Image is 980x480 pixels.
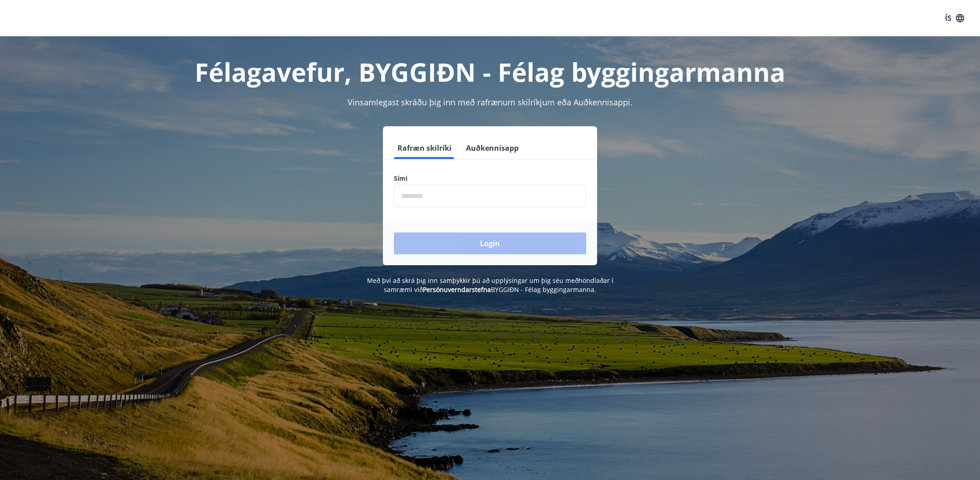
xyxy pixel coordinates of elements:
[423,285,491,294] a: Persónuverndarstefna
[462,137,522,159] button: Auðkennisapp
[940,10,969,26] button: ÍS
[348,97,632,108] span: Vinsamlegast skráðu þig inn með rafrænum skilríkjum eða Auðkennisappi.
[394,174,586,183] label: Sími
[394,137,455,159] button: Rafræn skilríki
[174,54,806,89] h1: Félagavefur, BYGGIÐN - Félag byggingarmanna
[367,276,613,294] span: Með því að skrá þig inn samþykkir þú að upplýsingar um þig séu meðhöndlaðar í samræmi við BYGGIÐN...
